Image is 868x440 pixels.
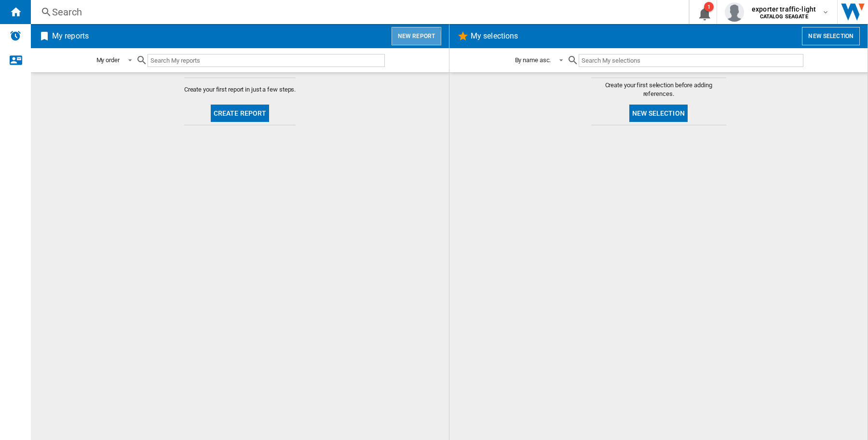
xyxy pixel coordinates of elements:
[579,54,803,67] input: Search My selections
[211,105,270,122] button: Create report
[148,54,385,67] input: Search My reports
[725,2,744,22] img: profile.jpg
[515,56,551,64] div: By name asc.
[591,81,726,98] span: Create your first selection before adding references.
[96,56,120,64] div: My order
[802,27,860,45] button: New selection
[50,27,91,45] h2: My reports
[760,13,808,20] b: CATALOG SEAGATE
[629,105,688,122] button: New selection
[752,4,816,14] span: exporter traffic-light
[184,85,296,94] span: Create your first report in just a few steps.
[704,2,714,12] div: 1
[52,5,664,19] div: Search
[10,30,21,41] img: alerts-logo.svg
[392,27,441,45] button: New report
[469,27,520,45] h2: My selections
